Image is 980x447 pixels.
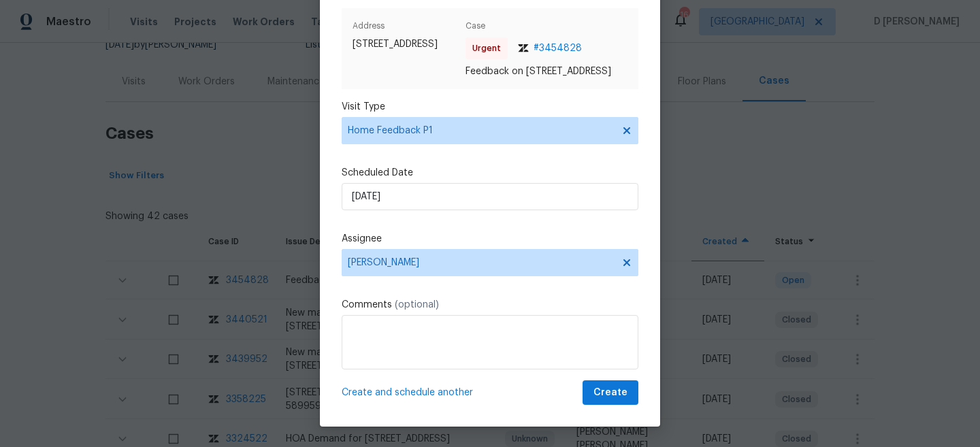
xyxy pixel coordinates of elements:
[583,380,638,405] button: Create
[342,166,638,180] label: Scheduled Date
[593,384,627,401] span: Create
[342,183,638,210] input: M/D/YYYY
[472,42,506,55] span: Urgent
[395,300,439,310] span: (optional)
[353,19,460,37] span: Address
[348,124,612,137] span: Home Feedback P1
[342,100,638,114] label: Visit Type
[353,37,460,51] span: [STREET_ADDRESS]
[342,386,473,399] span: Create and schedule another
[342,298,638,312] label: Comments
[518,44,529,52] img: Zendesk Logo Icon
[465,19,627,37] span: Case
[348,257,615,268] span: [PERSON_NAME]
[465,65,627,78] span: Feedback on [STREET_ADDRESS]
[534,42,582,55] span: # 3454828
[342,232,638,246] label: Assignee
